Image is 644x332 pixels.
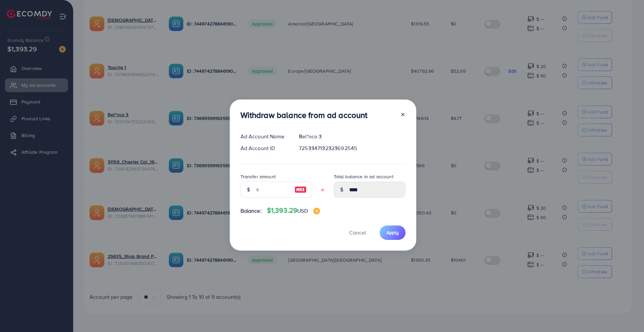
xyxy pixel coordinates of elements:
button: Cancel [341,225,374,240]
div: 7253347132323692545 [293,144,411,152]
label: Total balance in ad account [334,173,393,180]
span: Apply [386,229,399,236]
h4: $1,393.29 [267,206,320,215]
img: image [313,208,320,214]
button: Apply [380,225,406,240]
span: Balance: [240,207,262,215]
span: Cancel [349,229,366,236]
div: Ad Account ID [235,144,294,152]
img: image [294,186,307,194]
span: USD [297,207,308,214]
iframe: Chat [615,302,639,327]
div: Ad Account Name [235,133,294,140]
div: Bel*nco 3 [293,133,411,140]
label: Transfer amount [240,173,276,180]
h3: Withdraw balance from ad account [240,110,368,120]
